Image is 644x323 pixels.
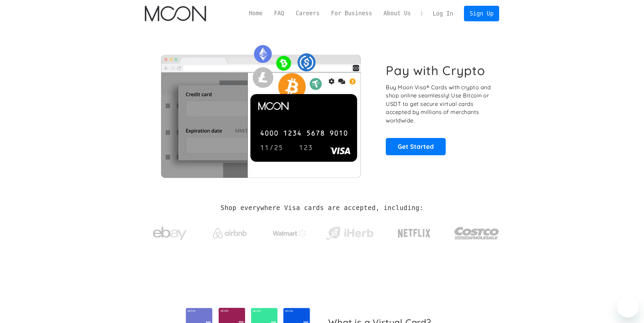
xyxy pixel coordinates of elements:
a: Careers [290,9,325,18]
a: Walmart [264,223,315,241]
img: iHerb [324,225,375,242]
a: ebay [145,216,195,248]
a: For Business [325,9,378,18]
a: home [145,6,206,21]
img: Moon Logo [145,6,206,21]
img: Moon Cards let you spend your crypto anywhere Visa is accepted. [145,40,377,178]
p: Buy Moon Visa® Cards with crypto and shop online seamlessly! Use Bitcoin or USDT to get secure vi... [386,83,492,125]
a: About Us [378,9,417,18]
a: iHerb [324,218,375,246]
h1: Pay with Crypto [386,63,485,78]
img: Costco [454,221,499,246]
img: Netflix [397,225,431,242]
a: Home [243,9,268,18]
img: Walmart [273,229,307,237]
a: FAQ [268,9,290,18]
iframe: Button to launch messaging window [617,296,639,318]
a: Sign Up [464,6,499,21]
h2: Shop everywhere Visa cards are accepted, including: [221,204,423,212]
img: ebay [153,223,187,244]
a: Log In [427,6,459,21]
a: Costco [454,214,499,249]
a: Get Started [386,138,446,155]
a: Netflix [384,218,445,245]
a: Airbnb [204,221,255,242]
img: Airbnb [213,228,247,238]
